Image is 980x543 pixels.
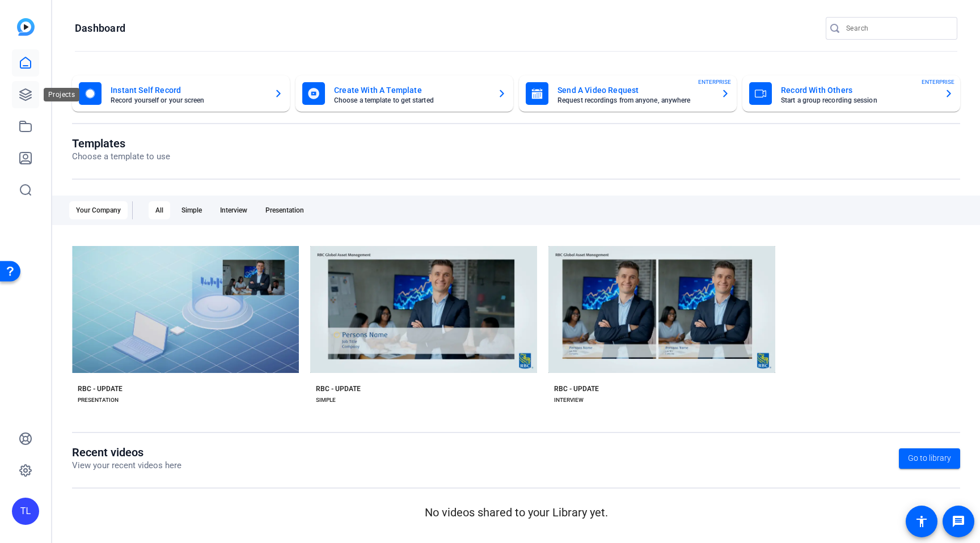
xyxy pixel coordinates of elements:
[259,201,311,219] div: Presentation
[44,88,79,101] div: Projects
[698,78,731,86] span: ENTERPRISE
[899,448,960,469] a: Go to library
[111,83,265,97] mat-card-title: Instant Self Record
[781,83,935,97] mat-card-title: Record With Others
[295,75,513,112] button: Create With A TemplateChoose a template to get started
[316,396,336,405] div: SIMPLE
[781,97,935,104] mat-card-subtitle: Start a group recording session
[742,75,960,112] button: Record With OthersStart a group recording sessionENTERPRISE
[72,150,170,163] p: Choose a template to use
[557,83,712,97] mat-card-title: Send A Video Request
[846,22,948,35] input: Search
[17,18,35,36] img: blue-gradient.svg
[72,459,181,472] p: View your recent videos here
[72,446,181,459] h1: Recent videos
[149,201,170,219] div: All
[519,75,737,112] button: Send A Video RequestRequest recordings from anyone, anywhereENTERPRISE
[316,384,361,393] div: RBC - UPDATE
[952,515,965,528] mat-icon: message
[554,396,584,405] div: INTERVIEW
[72,504,960,521] p: No videos shared to your Library yet.
[78,384,122,393] div: RBC - UPDATE
[908,452,951,464] span: Go to library
[334,97,488,104] mat-card-subtitle: Choose a template to get started
[69,201,128,219] div: Your Company
[922,78,954,86] span: ENTERPRISE
[213,201,254,219] div: Interview
[334,83,488,97] mat-card-title: Create With A Template
[557,97,712,104] mat-card-subtitle: Request recordings from anyone, anywhere
[175,201,209,219] div: Simple
[75,22,125,35] h1: Dashboard
[111,97,265,104] mat-card-subtitle: Record yourself or your screen
[12,498,39,525] div: TL
[915,515,928,528] mat-icon: accessibility
[72,137,170,150] h1: Templates
[72,75,290,112] button: Instant Self RecordRecord yourself or your screen
[554,384,599,393] div: RBC - UPDATE
[78,396,119,405] div: PRESENTATION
